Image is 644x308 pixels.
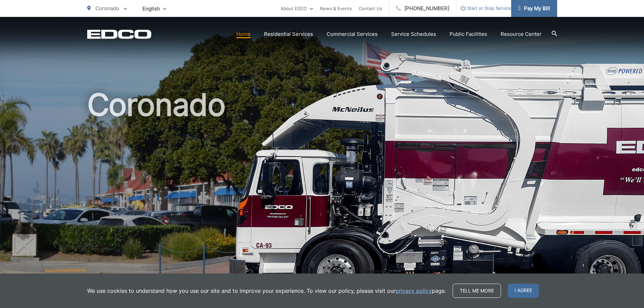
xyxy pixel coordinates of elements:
a: privacy policy [396,287,432,295]
a: EDCD logo. Return to the homepage. [87,29,151,39]
a: Home [236,30,251,38]
a: Resource Center [501,30,542,38]
a: Public Facilities [450,30,487,38]
h1: Coronado [87,88,557,302]
a: Service Schedules [391,30,436,38]
span: English [137,3,171,15]
a: Residential Services [264,30,313,38]
a: About EDCO [281,4,313,13]
span: Coronado [95,5,119,11]
span: Pay My Bill [518,4,550,13]
a: News & Events [320,4,352,13]
a: Commercial Services [327,30,378,38]
p: We use cookies to understand how you use our site and to improve your experience. To view our pol... [87,287,446,295]
span: I agree [508,284,539,298]
a: Contact Us [359,4,382,13]
a: Tell me more [453,284,501,298]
